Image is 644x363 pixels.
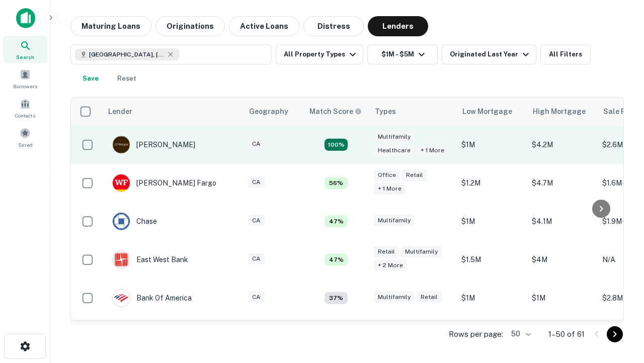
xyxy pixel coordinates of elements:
[456,164,527,202] td: $1.2M
[367,44,438,65] button: $1M - $5M
[112,212,157,230] div: Chase
[527,164,597,202] td: $4.7M
[13,82,37,90] span: Borrowers
[248,215,265,226] div: CA
[527,317,597,355] td: $4.5M
[3,94,47,122] a: Contacts
[374,246,399,258] div: Retail
[325,292,348,304] div: Matching Properties: 4, hasApolloMatch: undefined
[449,328,503,340] p: Rows per page:
[325,139,348,151] div: Matching Properties: 19, hasApolloMatch: undefined
[374,215,415,226] div: Multifamily
[456,317,527,355] td: $1.4M
[507,327,532,341] div: 50
[325,254,348,266] div: Matching Properties: 5, hasApolloMatch: undefined
[442,44,536,65] button: Originated Last Year
[3,65,47,92] a: Borrowers
[249,105,288,117] div: Geography
[15,111,35,119] span: Contacts
[16,53,34,61] span: Search
[533,105,586,117] div: High Mortgage
[456,279,527,317] td: $1M
[325,177,348,189] div: Matching Properties: 6, hasApolloMatch: undefined
[70,44,272,65] button: [GEOGRAPHIC_DATA], [GEOGRAPHIC_DATA], [GEOGRAPHIC_DATA]
[89,50,165,59] span: [GEOGRAPHIC_DATA], [GEOGRAPHIC_DATA], [GEOGRAPHIC_DATA]
[112,136,195,154] div: [PERSON_NAME]
[303,97,369,126] th: Capitalize uses an advanced AI algorithm to match your search with the best lender. The match sco...
[113,174,130,192] img: picture
[248,176,265,188] div: CA
[229,16,299,36] button: Active Loans
[3,124,47,151] a: Saved
[401,246,442,258] div: Multifamily
[309,106,360,117] h6: Match Score
[368,16,428,36] button: Lenders
[607,326,623,342] button: Go to next page
[303,16,364,36] button: Distress
[276,44,363,65] button: All Property Types
[417,145,448,156] div: + 1 more
[594,250,644,298] iframe: Chat Widget
[456,240,527,279] td: $1.5M
[402,169,427,181] div: Retail
[374,260,407,271] div: + 2 more
[113,251,130,268] img: picture
[155,16,225,36] button: Originations
[374,145,415,156] div: Healthcare
[456,126,527,164] td: $1M
[548,328,585,340] p: 1–50 of 61
[112,174,216,192] div: [PERSON_NAME] Fargo
[369,97,456,126] th: Types
[112,251,188,269] div: East West Bank
[113,136,130,153] img: picture
[374,169,400,181] div: Office
[325,215,348,227] div: Matching Properties: 5, hasApolloMatch: undefined
[112,289,192,307] div: Bank Of America
[3,36,47,63] a: Search
[248,138,265,150] div: CA
[16,8,35,28] img: capitalize-icon.png
[248,253,265,265] div: CA
[417,291,442,303] div: Retail
[527,279,597,317] td: $1M
[462,105,512,117] div: Low Mortgage
[111,69,143,89] button: Reset
[527,97,597,126] th: High Mortgage
[456,202,527,240] td: $1M
[456,97,527,126] th: Low Mortgage
[113,289,130,307] img: picture
[540,44,591,65] button: All Filters
[450,48,532,60] div: Originated Last Year
[527,126,597,164] td: $4.2M
[375,105,396,117] div: Types
[74,69,107,89] button: Save your search to get updates of matches that match your search criteria.
[243,97,303,126] th: Geography
[527,240,597,279] td: $4M
[70,16,151,36] button: Maturing Loans
[374,291,415,303] div: Multifamily
[248,291,265,303] div: CA
[108,105,132,117] div: Lender
[374,131,415,143] div: Multifamily
[102,97,243,126] th: Lender
[18,141,33,149] span: Saved
[374,183,406,195] div: + 1 more
[309,106,362,117] div: Capitalize uses an advanced AI algorithm to match your search with the best lender. The match sco...
[113,213,130,230] img: picture
[527,202,597,240] td: $4.1M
